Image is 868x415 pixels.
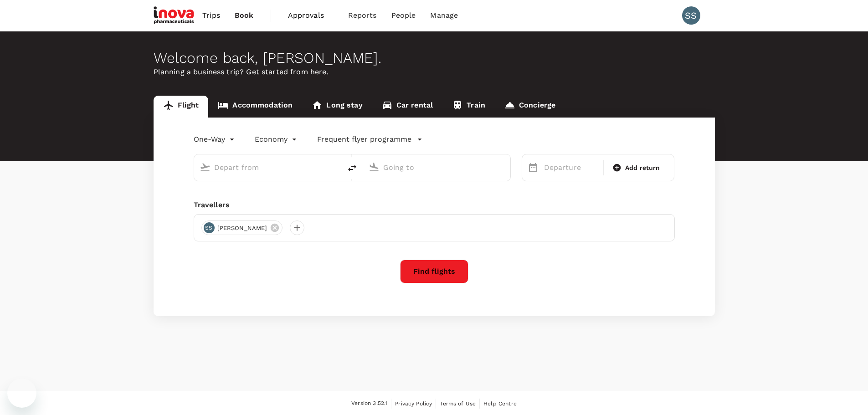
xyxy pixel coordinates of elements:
a: Train [442,96,495,118]
img: iNova Pharmaceuticals [154,5,195,26]
span: Version 3.52.1 [351,399,387,408]
p: Departure [544,162,598,173]
span: Add return [625,163,660,173]
p: Planning a business trip? Get started from here. [154,67,715,77]
span: Terms of Use [440,400,476,407]
a: Long stay [302,96,372,118]
a: Concierge [495,96,565,118]
span: Trips [202,10,220,21]
div: Travellers [194,200,675,210]
span: Manage [430,10,458,21]
button: Open [504,166,506,168]
button: Open [335,166,337,168]
button: delete [341,157,363,179]
a: Help Centre [483,399,517,409]
span: Privacy Policy [395,400,432,407]
a: Terms of Use [440,399,476,409]
iframe: Button to launch messaging window [7,379,36,408]
span: People [391,10,416,21]
button: Find flights [400,260,468,283]
div: Economy [255,132,299,147]
div: Welcome back , [PERSON_NAME] . [154,50,715,67]
div: SS [204,222,215,233]
a: Accommodation [208,96,302,118]
span: Reports [348,10,377,21]
div: SS [682,6,700,25]
span: Approvals [288,10,334,21]
input: Depart from [214,160,322,174]
button: Frequent flyer programme [317,134,422,145]
div: One-Way [194,132,236,147]
p: Frequent flyer programme [317,134,411,145]
a: Privacy Policy [395,399,432,409]
div: SS[PERSON_NAME] [201,220,283,235]
span: Book [235,10,254,21]
input: Going to [383,160,491,174]
a: Flight [154,96,209,118]
a: Car rental [372,96,443,118]
span: [PERSON_NAME] [212,224,273,233]
span: Help Centre [483,400,517,407]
